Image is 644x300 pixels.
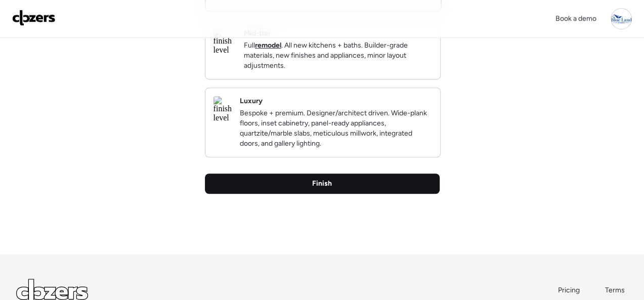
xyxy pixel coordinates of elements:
[240,96,263,106] h2: Luxury
[255,41,281,50] strong: remodel
[605,286,625,294] span: Terms
[558,286,580,294] span: Pricing
[213,96,232,122] img: finish level
[555,14,596,23] span: Book a demo
[244,40,432,71] p: Full . All new kitchens + baths. Builder-grade materials, new finishes and appliances, minor layo...
[213,28,236,55] img: finish level
[312,179,332,189] span: Finish
[240,108,432,149] p: Bespoke + premium. Designer/architect driven. Wide-plank floors, inset cabinetry, panel-ready app...
[558,285,581,295] a: Pricing
[12,10,56,26] img: Logo
[605,285,628,295] a: Terms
